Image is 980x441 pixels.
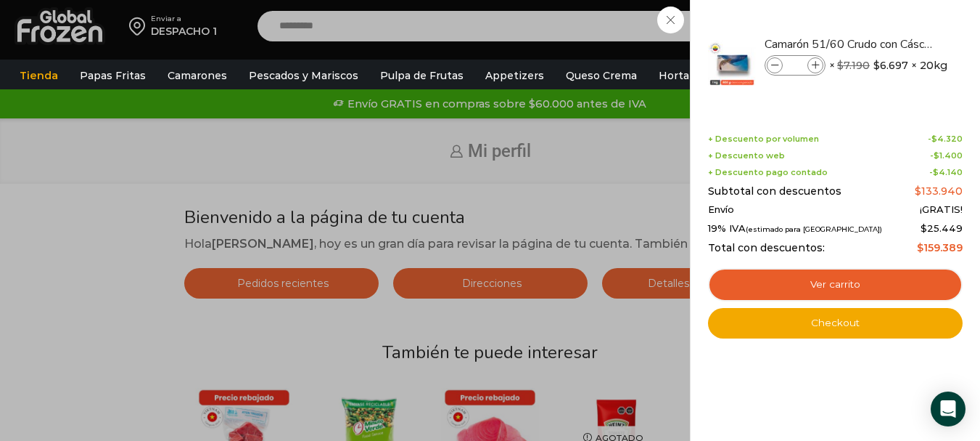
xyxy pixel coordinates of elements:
span: + Descuento pago contado [708,168,828,177]
span: $ [931,134,937,144]
a: Camarón 51/60 Crudo con Cáscara - Gold - Caja 20 kg [765,36,937,52]
span: 19% IVA [708,223,882,235]
span: ¡GRATIS! [920,204,963,216]
a: Papas Fritas [73,62,153,89]
span: $ [934,150,939,161]
bdi: 4.320 [931,134,963,144]
bdi: 1.400 [934,150,963,161]
span: + Descuento por volumen [708,134,819,144]
bdi: 159.389 [917,241,963,254]
span: Total con descuentos: [708,242,825,254]
span: $ [933,167,939,177]
a: Appetizers [478,62,551,89]
bdi: 6.697 [873,58,908,73]
a: Pescados y Mariscos [242,62,366,89]
a: Tienda [12,62,65,89]
span: $ [915,185,921,198]
a: Camarones [160,62,234,89]
small: (estimado para [GEOGRAPHIC_DATA]) [746,225,882,233]
span: $ [921,222,927,234]
a: Ver carrito [708,268,963,302]
span: - [930,151,963,161]
bdi: 4.140 [933,167,963,177]
span: Subtotal con descuentos [708,185,841,198]
a: Pulpa de Frutas [373,62,471,89]
a: Hortalizas [651,62,720,89]
span: $ [873,58,880,73]
a: Checkout [708,308,963,339]
div: Open Intercom Messenger [931,392,965,426]
span: Envío [708,204,734,216]
input: Product quantity [784,57,806,73]
span: + Descuento web [708,151,785,161]
a: Queso Crema [559,62,644,89]
span: $ [917,241,923,254]
span: - [928,134,963,144]
span: - [929,168,963,177]
bdi: 7.190 [837,59,870,72]
span: × × 20kg [829,55,947,76]
span: $ [837,59,844,72]
span: 25.449 [921,222,963,234]
bdi: 133.940 [915,185,963,198]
